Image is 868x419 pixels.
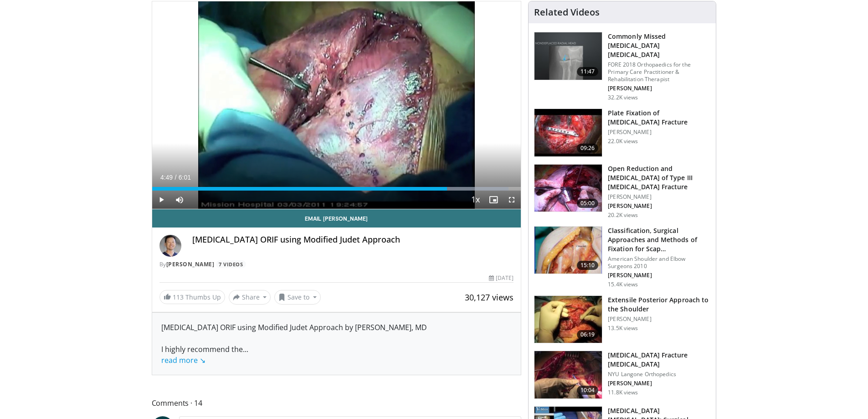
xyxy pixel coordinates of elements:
a: read more ↘ [161,355,205,365]
span: / [175,174,177,181]
p: 11.8K views [608,389,638,396]
span: 11:47 [577,67,599,76]
a: 15:10 Classification, Surgical Approaches and Methods of Fixation for Scap… American Shoulder and... [534,226,710,288]
h3: Extensile Posterior Approach to the Shoulder [608,295,710,314]
span: 05:00 [577,199,599,208]
p: 32.2K views [608,94,638,101]
span: ... [161,344,248,365]
span: 6:01 [179,174,191,181]
p: American Shoulder and Elbow Surgeons 2010 [608,255,710,270]
a: [PERSON_NAME] [166,260,215,268]
button: Playback Rate [466,191,484,209]
span: 113 [173,293,184,301]
img: Avatar [159,235,181,257]
span: 10:04 [577,386,599,395]
a: 10:04 [MEDICAL_DATA] Fracture [MEDICAL_DATA] NYU Langone Orthopedics [PERSON_NAME] 11.8K views [534,351,710,399]
a: 113 Thumbs Up [159,290,225,304]
span: 09:26 [577,144,599,153]
h3: Open Reduction and [MEDICAL_DATA] of Type III [MEDICAL_DATA] Fracture [608,164,710,191]
h3: Plate Fixation of [MEDICAL_DATA] Fracture [608,109,710,127]
p: 13.5K views [608,325,638,332]
button: Mute [170,191,189,209]
button: Fullscreen [503,191,521,209]
h3: [MEDICAL_DATA] Fracture [MEDICAL_DATA] [608,351,710,369]
a: 7 Videos [216,260,246,268]
img: 8a72b65a-0f28-431e-bcaf-e516ebdea2b0.150x105_q85_crop-smart_upscale.jpg [534,165,602,212]
a: Email [PERSON_NAME] [152,209,521,228]
h3: Classification, Surgical Approaches and Methods of Fixation for Scap… [608,226,710,253]
span: 06:19 [577,330,599,339]
span: 4:49 [160,174,173,181]
div: [MEDICAL_DATA] ORIF using Modified Judet Approach by [PERSON_NAME], MD I highly recommend the [161,322,512,366]
a: 06:19 Extensile Posterior Approach to the Shoulder [PERSON_NAME] 13.5K views [534,295,710,344]
p: 20.2K views [608,212,638,219]
p: FORE 2018 Orthopaedics for the Primary Care Practitioner & Rehabilitation Therapist [608,61,710,83]
p: [PERSON_NAME] [608,129,710,136]
img: Picture_4_42_2.png.150x105_q85_crop-smart_upscale.jpg [534,109,602,156]
button: Share [229,290,271,305]
img: marra_0_1.png.150x105_q85_crop-smart_upscale.jpg [534,227,602,274]
button: Enable picture-in-picture mode [484,191,503,209]
button: Play [152,191,170,209]
a: 11:47 Commonly Missed [MEDICAL_DATA] [MEDICAL_DATA] FORE 2018 Orthopaedics for the Primary Care P... [534,32,710,101]
div: Progress Bar [152,187,521,191]
video-js: Video Player [152,1,521,209]
p: [PERSON_NAME] [608,85,710,92]
a: 09:26 Plate Fixation of [MEDICAL_DATA] Fracture [PERSON_NAME] 22.0K views [534,109,710,157]
div: By [159,260,514,269]
h4: [MEDICAL_DATA] ORIF using Modified Judet Approach [192,235,514,245]
img: 62ee2ea4-b2af-4bbb-a20f-cc4cb1de2535.150x105_q85_crop-smart_upscale.jpg [534,296,602,343]
span: 15:10 [577,261,599,270]
h3: Commonly Missed [MEDICAL_DATA] [MEDICAL_DATA] [608,32,710,59]
p: NYU Langone Orthopedics [608,371,710,378]
p: [PERSON_NAME] [608,380,710,387]
div: [DATE] [489,274,514,282]
p: 15.4K views [608,281,638,288]
button: Save to [274,290,321,305]
a: 05:00 Open Reduction and [MEDICAL_DATA] of Type III [MEDICAL_DATA] Fracture [PERSON_NAME] [PERSON... [534,164,710,219]
p: [PERSON_NAME] [608,272,710,279]
span: Comments 14 [152,397,522,409]
h4: Related Videos [534,7,600,18]
p: [PERSON_NAME] [608,202,710,210]
img: YUAndpMCbXk_9hvX4xMDoxOjBzMTt2bJ.150x105_q85_crop-smart_upscale.jpg [534,351,602,398]
p: 22.0K views [608,138,638,145]
span: 30,127 views [465,292,514,303]
p: [PERSON_NAME] [608,316,710,323]
p: [PERSON_NAME] [608,193,710,201]
img: b2c65235-e098-4cd2-ab0f-914df5e3e270.150x105_q85_crop-smart_upscale.jpg [534,32,602,80]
